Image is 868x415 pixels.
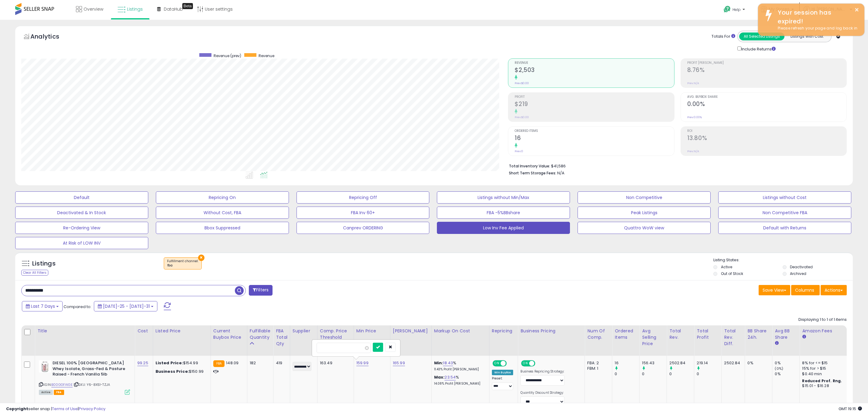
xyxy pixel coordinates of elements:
[39,390,53,395] span: All listings currently available for purchase on Amazon
[669,360,694,366] div: 2502.84
[198,255,204,261] button: ×
[578,222,711,234] button: Quattro WoW view
[802,383,853,389] div: $15.01 - $16.28
[515,81,529,85] small: Prev: $0.00
[293,328,315,334] div: Supplier
[434,367,485,372] p: 11.43% Profit [PERSON_NAME]
[615,328,637,341] div: Ordered Items
[320,328,351,341] div: Comp. Price Threshold
[54,390,64,395] span: FBA
[802,328,855,334] div: Amazon Fees
[393,328,429,334] div: [PERSON_NAME]
[437,222,570,234] button: Low Inv Fee Applied
[492,328,516,334] div: Repricing
[493,361,501,366] span: ON
[557,170,564,176] span: N/A
[164,6,183,12] span: DataHub
[137,360,148,366] a: 99.25
[724,360,740,366] div: 2502.84
[156,369,189,374] b: Business Price:
[587,360,607,366] div: FBA: 2
[775,366,783,371] small: (0%)
[434,382,485,386] p: 14.08% Profit [PERSON_NAME]
[687,135,846,143] h2: 13.80%
[802,360,853,366] div: 8% for <= $15
[773,26,860,31] div: Please refresh your page and log back in
[214,53,241,58] span: Revenue (prev)
[687,81,699,85] small: Prev: N/A
[509,163,550,169] b: Total Inventory Value:
[515,149,523,153] small: Prev: 0
[642,328,664,347] div: Avg Selling Price
[802,378,842,383] b: Reduced Prof. Rng.
[320,360,349,366] div: 163.49
[687,67,846,75] h2: 8.76%
[249,285,273,296] button: Filters
[687,149,699,153] small: Prev: N/A
[39,360,51,372] img: 415iRrtpbgL._SL40_.jpg
[520,391,564,395] label: Quantity Discount Strategy:
[515,61,674,65] span: Revenue
[522,361,530,366] span: ON
[32,259,56,268] h5: Listings
[444,374,456,380] a: 23.54
[156,369,206,374] div: $150.99
[839,406,862,412] span: 2025-08-11 19:15 GMT
[802,334,806,340] small: Amazon Fees.
[687,101,846,109] h2: 0.00%
[156,222,289,234] button: Bbox Suppressed
[721,271,743,276] label: Out of Stock
[182,3,193,9] div: Tooltip anchor
[802,371,853,377] div: $0.40 min
[437,207,570,219] button: FBA -5%BBshare
[718,222,851,234] button: Default with Returns
[156,328,208,334] div: Listed Price
[724,328,742,347] div: Total Rev. Diff.
[515,115,529,119] small: Prev: $0.00
[15,222,148,234] button: Re-Ordering View
[509,162,842,169] li: $41,586
[520,328,582,334] div: Business Pricing
[276,328,287,347] div: FBA Total Qty
[642,360,667,366] div: 156.43
[156,360,206,366] div: $154.99
[784,33,829,40] button: Listings With Cost
[578,191,711,204] button: Non Competitive
[31,303,55,309] span: Last 7 Days
[15,191,148,204] button: Default
[723,5,731,13] i: Get Help
[515,95,674,99] span: Profit
[290,325,317,356] th: CSV column name: cust_attr_1_Supplier
[74,382,110,387] span: | SKU: Y6-8X51-TZJA
[15,207,148,219] button: Deactivated & In Stock
[747,328,770,341] div: BB Share 24h.
[775,341,778,346] small: Avg BB Share.
[687,129,846,133] span: ROI
[226,360,238,366] span: 148.09
[434,360,485,372] div: %
[94,301,157,311] button: [DATE]-25 - [DATE]-31
[15,237,148,249] button: At Risk of LOW INV
[393,360,405,366] a: 165.99
[259,53,274,58] span: Revenue
[775,371,799,377] div: 0%
[167,259,198,268] span: Fulfillment channel :
[53,360,126,379] b: DIESEL 100% [GEOGRAPHIC_DATA] Whey Isolate, Grass-Fed & Pasture Raised - French Vanilla 5lb
[775,360,799,366] div: 0%
[22,301,63,311] button: Last 7 Days
[356,328,388,334] div: Min Price
[21,270,48,276] div: Clear All Filters
[30,32,71,42] h5: Analytics
[790,271,806,276] label: Archived
[103,303,150,309] span: [DATE]-25 - [DATE]-31
[697,328,719,341] div: Total Profit
[795,287,814,293] span: Columns
[578,207,711,219] button: Peak Listings
[790,264,813,269] label: Deactivated
[434,360,443,366] b: Min:
[697,360,721,366] div: 219.14
[775,328,797,341] div: Avg BB Share
[356,360,369,366] a: 159.99
[697,371,721,377] div: 0
[733,45,783,52] div: Include Returns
